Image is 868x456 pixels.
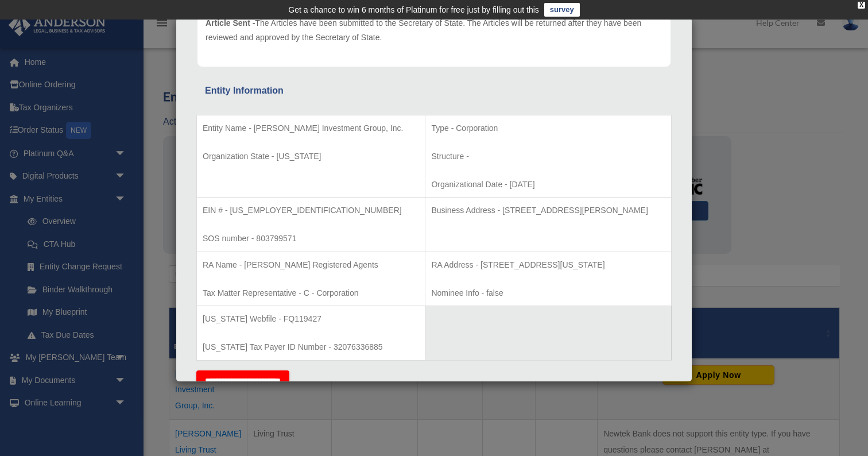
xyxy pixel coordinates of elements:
[203,121,419,136] p: Entity Name - [PERSON_NAME] Investment Group, Inc.
[431,121,665,136] p: Type - Corporation
[206,18,255,28] span: Article Sent -
[203,231,419,246] p: SOS number - 803799571
[431,177,665,192] p: Organizational Date - [DATE]
[203,203,419,218] p: EIN # - [US_EMPLOYER_IDENTIFICATION_NUMBER]
[544,3,580,17] a: survey
[206,16,662,44] p: The Articles have been submitted to the Secretary of State. The Articles will be returned after t...
[431,286,665,300] p: Nominee Info - false
[203,286,419,300] p: Tax Matter Representative - C - Corporation
[203,312,419,326] p: [US_STATE] Webfile - FQ119427
[288,3,539,17] div: Get a chance to win 6 months of Platinum for free just by filling out this
[431,203,665,218] p: Business Address - [STREET_ADDRESS][PERSON_NAME]
[431,149,665,164] p: Structure -
[203,340,419,354] p: [US_STATE] Tax Payer ID Number - 32076336885
[203,149,419,164] p: Organization State - [US_STATE]
[203,258,419,272] p: RA Name - [PERSON_NAME] Registered Agents
[205,83,663,99] div: Entity Information
[431,258,665,272] p: RA Address - [STREET_ADDRESS][US_STATE]
[858,2,865,9] div: close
